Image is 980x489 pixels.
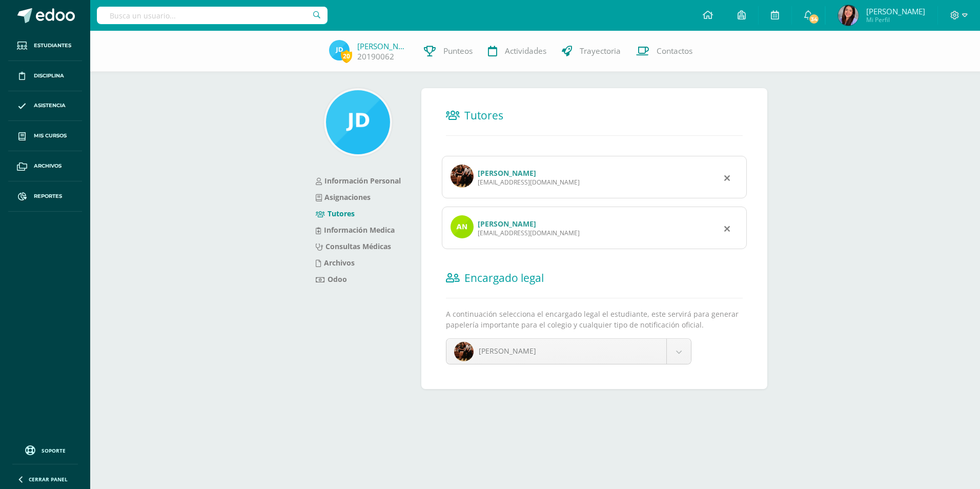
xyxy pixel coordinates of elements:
[8,61,82,91] a: Disciplina
[478,229,580,237] div: [EMAIL_ADDRESS][DOMAIN_NAME]
[8,181,82,212] a: Reportes
[464,271,544,285] span: Encargado legal
[657,46,692,56] span: Contactos
[316,192,371,202] a: Asignaciones
[480,31,554,72] a: Actividades
[357,41,409,51] a: [PERSON_NAME]
[446,309,743,330] p: A continuación selecciona el encargado legal el estudiante, este servirá para generar papelería i...
[416,31,480,72] a: Punteos
[454,342,474,361] img: 238237f0ed991ad93fde560fb93dedb5.png
[866,6,925,16] span: [PERSON_NAME]
[724,222,730,234] div: Remover
[443,46,473,56] span: Punteos
[808,13,820,25] span: 34
[866,15,925,24] span: Mi Perfil
[34,42,71,50] span: Estudiantes
[42,447,66,454] span: Soporte
[34,72,64,80] span: Disciplina
[97,7,328,24] input: Busca un usuario...
[554,31,628,72] a: Trayectoria
[478,219,536,229] a: [PERSON_NAME]
[316,274,347,284] a: Odoo
[316,209,355,218] a: Tutores
[479,346,536,356] span: [PERSON_NAME]
[316,225,395,235] a: Información Medica
[29,476,68,483] span: Cerrar panel
[478,178,580,187] div: [EMAIL_ADDRESS][DOMAIN_NAME]
[838,5,859,26] img: 973116c3cfe8714e39039c433039b2a3.png
[8,31,82,61] a: Estudiantes
[724,171,730,184] div: Remover
[8,121,82,151] a: Mis cursos
[34,192,62,200] span: Reportes
[329,40,350,60] img: 18c14e6cd94b267464596a5086172f8a.png
[316,176,401,186] a: Información Personal
[628,31,700,72] a: Contactos
[34,162,62,170] span: Archivos
[464,108,503,123] span: Tutores
[8,151,82,181] a: Archivos
[341,50,352,63] span: 20
[580,46,621,56] span: Trayectoria
[478,168,536,178] a: [PERSON_NAME]
[316,241,391,251] a: Consultas Médicas
[8,91,82,121] a: Asistencia
[12,443,78,457] a: Soporte
[505,46,546,56] span: Actividades
[357,51,394,62] a: 20190062
[451,165,474,188] img: profile image
[316,258,355,268] a: Archivos
[326,90,390,154] img: a0cb2974dcb00671c74ebd367eb43bfd.png
[34,132,67,140] span: Mis cursos
[446,339,691,364] a: [PERSON_NAME]
[34,101,66,110] span: Asistencia
[451,215,474,238] img: profile image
